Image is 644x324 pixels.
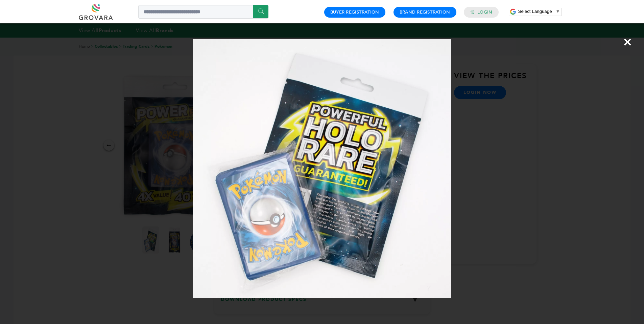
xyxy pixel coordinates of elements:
[518,9,560,14] a: Select Language​
[138,5,268,19] input: Search a product or brand...
[193,39,452,298] img: Image Preview
[623,33,632,51] span: ×
[400,9,450,15] a: Brand Registration
[556,9,560,14] span: ▼
[330,9,379,15] a: Buyer Registration
[554,9,554,14] span: ​
[518,9,552,14] span: Select Language
[477,9,492,15] a: Login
